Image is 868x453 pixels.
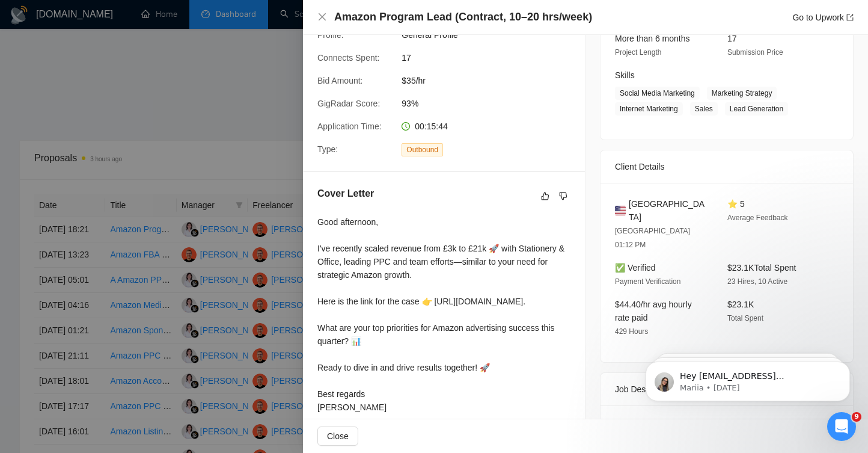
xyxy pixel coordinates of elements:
[402,122,410,131] span: clock-circle
[317,76,363,85] span: Bid Amount:
[615,204,626,217] img: 🇺🇸
[727,34,737,43] span: 17
[317,144,338,154] span: Type:
[317,12,327,22] span: close
[792,13,854,22] a: Go to Upworkexport
[727,314,763,322] span: Total Spent
[615,300,692,322] span: $44.40/hr avg hourly rate paid
[727,300,754,309] span: $23.1K
[52,46,207,57] p: Message from Mariia, sent 5w ago
[725,102,788,116] span: Lead Generation
[334,10,592,25] h4: Amazon Program Lead (Contract, 10–20 hrs/week)
[615,227,690,249] span: [GEOGRAPHIC_DATA] 01:12 PM
[541,191,549,201] span: like
[615,102,683,116] span: Internet Marketing
[317,186,374,201] h5: Cover Letter
[556,189,570,203] button: dislike
[402,97,582,110] span: 93%
[827,412,856,441] iframe: Intercom live chat
[415,122,448,131] span: 00:15:44
[615,48,661,57] span: Project Length
[327,430,349,443] span: Close
[559,191,567,201] span: dislike
[727,277,787,286] span: 23 Hires, 10 Active
[727,263,796,273] span: $23.1K Total Spent
[615,34,690,43] span: More than 6 months
[615,70,635,80] span: Skills
[707,87,777,100] span: Marketing Strategy
[317,215,570,414] div: Good afternoon, I've recently scaled revenue from £3k to £21k 🚀 with Stationery & Office, leading...
[615,150,839,183] div: Client Details
[402,51,582,64] span: 17
[402,143,443,156] span: Outbound
[317,12,327,22] button: Close
[727,199,745,209] span: ⭐ 5
[615,87,700,100] span: Social Media Marketing
[317,427,358,446] button: Close
[52,35,204,212] span: Hey [EMAIL_ADDRESS][DOMAIN_NAME], Looks like your Upwork agency Grantis - Amazon Marketing Partne...
[538,189,552,203] button: like
[615,373,839,405] div: Job Description
[317,53,380,63] span: Connects Spent:
[628,336,868,421] iframe: Intercom notifications message
[317,30,344,40] span: Profile:
[690,102,718,116] span: Sales
[615,263,656,273] span: ✅ Verified
[846,14,854,21] span: export
[629,197,708,224] span: [GEOGRAPHIC_DATA]
[727,48,783,57] span: Submission Price
[317,122,382,131] span: Application Time:
[615,277,680,286] span: Payment Verification
[852,412,861,422] span: 9
[402,74,582,87] span: $35/hr
[317,99,380,108] span: GigRadar Score:
[615,327,648,336] span: 429 Hours
[727,214,788,222] span: Average Feedback
[402,28,582,42] span: General Profile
